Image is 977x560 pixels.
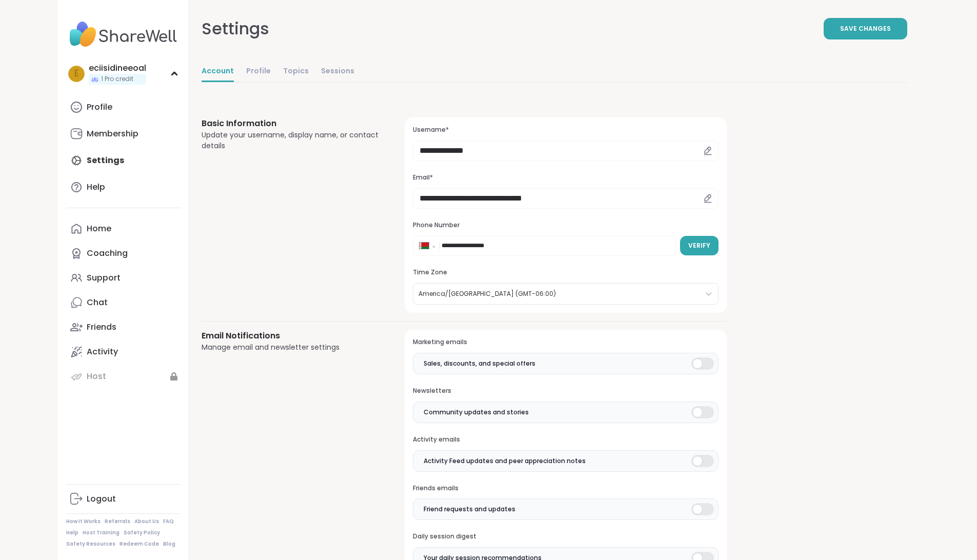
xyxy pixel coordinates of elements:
h3: Daily session digest [413,532,718,541]
div: Manage email and newsletter settings [202,342,381,353]
a: Help [66,175,181,199]
a: Host Training [83,529,119,536]
a: Help [66,529,78,536]
a: Friends [66,315,181,339]
a: Profile [66,95,181,119]
span: Verify [688,241,710,250]
a: Membership [66,122,181,146]
a: About Us [134,518,159,525]
a: Sessions [321,62,354,82]
div: Update your username, display name, or contact details [202,130,381,151]
button: Verify [680,236,719,255]
span: Activity Feed updates and peer appreciation notes [424,456,586,466]
h3: Email Notifications [202,330,381,342]
a: Safety Resources [66,541,115,548]
span: e [74,67,78,81]
a: Account [202,62,234,82]
a: Coaching [66,241,181,266]
a: How It Works [66,518,101,525]
img: ShareWell Nav Logo [66,16,181,52]
div: eciisidineeoal [89,63,146,74]
div: Support [87,272,121,284]
span: Friend requests and updates [424,505,515,514]
h3: Activity emails [413,435,718,444]
a: Activity [66,339,181,364]
h3: Phone Number [413,221,718,230]
h3: Friends emails [413,484,718,493]
a: Blog [163,541,175,548]
span: Sales, discounts, and special offers [424,359,535,368]
div: Help [87,182,105,193]
div: Activity [87,346,118,357]
div: Friends [87,322,116,333]
a: Support [66,266,181,290]
div: Profile [87,102,112,113]
div: Settings [202,16,269,41]
button: Save Changes [824,18,907,39]
h3: Email* [413,173,718,182]
a: Profile [246,62,271,82]
a: Redeem Code [119,541,159,548]
h3: Newsletters [413,387,718,395]
a: Home [66,216,181,241]
a: Logout [66,487,181,511]
div: Host [87,371,106,382]
h3: Marketing emails [413,338,718,347]
div: Chat [87,297,108,308]
div: Home [87,223,111,234]
a: Host [66,364,181,389]
h3: Username* [413,126,718,134]
div: Coaching [87,248,128,259]
span: 1 Pro credit [101,75,133,84]
span: Community updates and stories [424,408,529,417]
a: Safety Policy [124,529,160,536]
span: Save Changes [840,24,891,33]
a: Topics [283,62,309,82]
a: Referrals [105,518,130,525]
a: FAQ [163,518,174,525]
div: Logout [87,493,116,505]
h3: Time Zone [413,268,718,277]
div: Membership [87,128,138,139]
a: Chat [66,290,181,315]
h3: Basic Information [202,117,381,130]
